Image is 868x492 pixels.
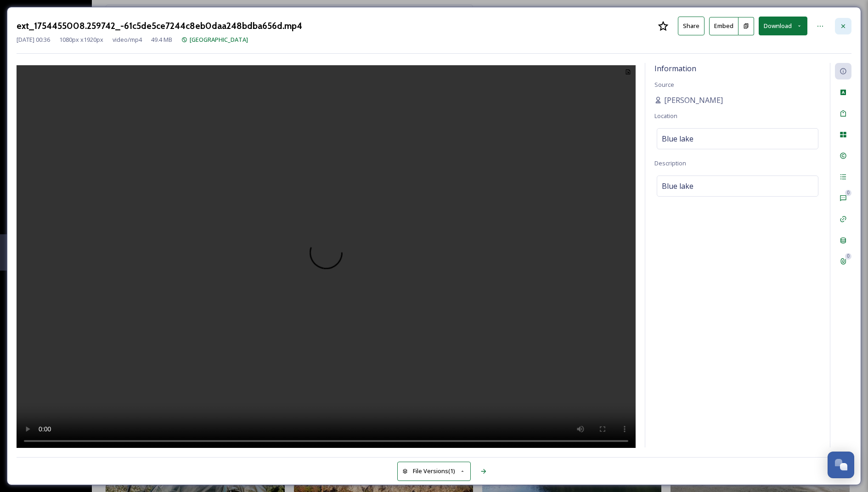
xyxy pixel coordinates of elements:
span: Description [654,159,686,167]
span: [GEOGRAPHIC_DATA] [190,35,248,44]
h3: ext_1754455008.259742_-61c5de5ce7244c8eb0daa248bdba656d.mp4 [17,19,302,33]
button: Open Chat [828,452,854,478]
span: 49.4 MB [151,35,172,44]
button: Embed [709,17,738,35]
button: Share [678,17,705,35]
span: Blue lake [662,133,693,144]
div: 0 [845,253,851,260]
span: video/mp4 [113,35,142,44]
span: [DATE] 00:36 [17,35,50,44]
span: Source [654,80,674,89]
button: File Versions(1) [397,462,471,481]
div: 0 [845,190,851,196]
span: [PERSON_NAME] [664,95,723,106]
span: 1080 px x 1920 px [59,35,103,44]
span: Information [654,63,696,74]
span: Blue lake [662,181,693,192]
button: Download [759,17,807,35]
span: Location [654,112,677,120]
